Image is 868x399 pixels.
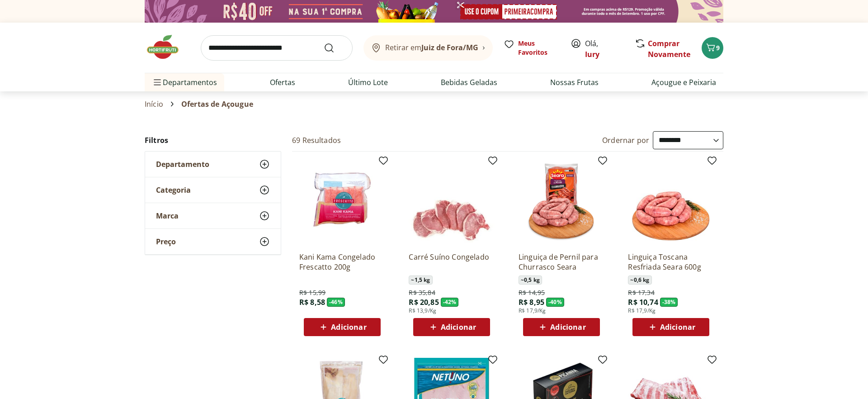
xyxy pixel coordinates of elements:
span: Adicionar [550,323,585,331]
span: R$ 8,95 [519,297,544,307]
span: Olá, [585,38,625,60]
label: Ordernar por [602,135,649,145]
img: Linguiça Toscana Resfriada Seara 600g [628,159,714,245]
span: Adicionar [331,323,366,331]
span: Meus Favoritos [518,39,560,57]
span: Marca [156,211,179,220]
span: ~ 0,6 kg [628,275,651,285]
button: Adicionar [632,318,709,336]
span: R$ 35,84 [409,288,435,297]
button: Marca [145,203,281,228]
a: Iury [585,49,599,59]
span: - 42 % [441,298,459,307]
a: Comprar Novamente [648,38,690,59]
span: ~ 0,5 kg [519,275,542,285]
span: R$ 17,34 [628,288,654,297]
img: Carré Suíno Congelado [409,159,495,245]
span: Retirar em [385,43,478,52]
span: R$ 20,85 [409,297,439,307]
span: - 40 % [546,298,564,307]
h2: 69 Resultados [292,135,341,145]
span: R$ 14,95 [519,288,545,297]
img: Kani Kama Congelado Frescatto 200g [299,159,385,245]
img: Linguiça de Pernil para Churrasco Seara [519,159,604,245]
a: Linguiça de Pernil para Churrasco Seara [519,252,604,272]
a: Açougue e Peixaria [651,77,716,88]
span: R$ 13,9/Kg [409,307,436,314]
h2: Filtros [145,131,281,149]
span: Departamentos [152,71,217,93]
a: Nossas Frutas [550,77,599,88]
a: Último Lote [348,77,388,88]
a: Bebidas Geladas [441,77,497,88]
span: Categoria [156,185,191,195]
button: Categoria [145,177,281,203]
a: Carré Suíno Congelado [409,252,495,272]
button: Menu [152,71,163,93]
span: ~ 1,5 kg [409,275,432,285]
a: Linguiça Toscana Resfriada Seara 600g [628,252,714,272]
span: Adicionar [660,323,695,331]
span: Adicionar [441,323,476,331]
button: Adicionar [304,318,381,336]
span: R$ 17,9/Kg [519,307,546,314]
button: Retirar emJuiz de Fora/MG [363,35,493,61]
a: Ofertas [270,77,295,88]
b: Juiz de Fora/MG [421,43,478,52]
img: Hortifruti [145,33,190,61]
span: 9 [716,43,720,52]
button: Preço [145,229,281,254]
a: Meus Favoritos [504,39,560,57]
span: R$ 15,99 [299,288,325,297]
button: Departamento [145,152,281,177]
span: R$ 17,9/Kg [628,307,656,314]
span: - 46 % [327,298,345,307]
button: Submit Search [324,43,345,53]
span: R$ 10,74 [628,297,658,307]
button: Carrinho [702,37,723,59]
span: Preço [156,237,176,246]
a: Kani Kama Congelado Frescatto 200g [299,252,385,272]
button: Adicionar [523,318,600,336]
span: Departamento [156,160,209,169]
span: R$ 8,58 [299,297,325,307]
span: - 38 % [660,298,678,307]
input: search [201,35,353,61]
a: Início [145,100,163,108]
button: Adicionar [413,318,490,336]
span: Ofertas de Açougue [181,100,253,108]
